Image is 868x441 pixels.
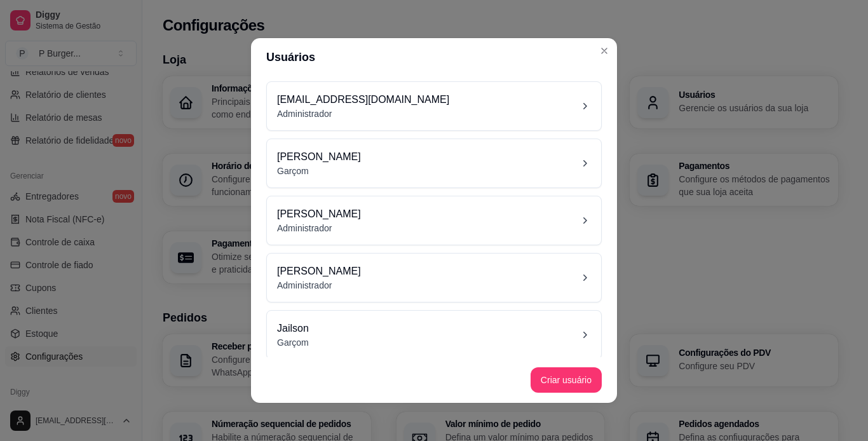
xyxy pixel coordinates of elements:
p: [PERSON_NAME] [277,207,361,222]
p: Administrador [277,279,361,292]
header: Usuários [251,38,617,76]
p: Garçom [277,165,361,177]
p: [EMAIL_ADDRESS][DOMAIN_NAME] [277,92,449,107]
p: Jailson [277,321,309,336]
p: Administrador [277,222,361,234]
button: Criar usuário [531,367,602,393]
button: Close [594,41,614,61]
p: [PERSON_NAME] [277,264,361,279]
p: Garçom [277,336,309,349]
p: [PERSON_NAME] [277,149,361,165]
p: Administrador [277,107,449,120]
